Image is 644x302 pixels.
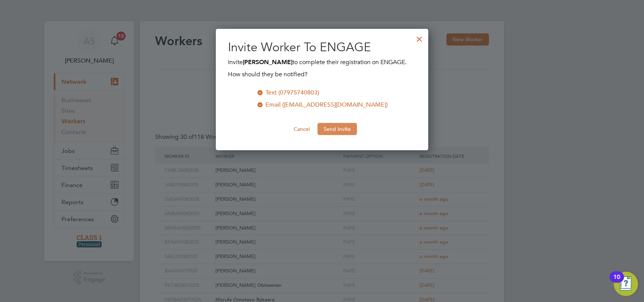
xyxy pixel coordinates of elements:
[265,88,319,97] div: Text (07975740803)
[287,123,316,135] button: Cancel
[317,123,357,135] button: Send Invite
[228,58,416,79] div: Invite to complete their registration on ENGAGE.
[265,100,388,109] div: Email ([EMAIL_ADDRESS][DOMAIN_NAME])
[613,277,620,287] div: 10
[228,39,416,55] h2: Invite Worker To ENGAGE
[614,272,638,296] button: Open Resource Center, 10 new notifications
[243,58,292,66] b: [PERSON_NAME]
[228,67,416,79] div: How should they be notified?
